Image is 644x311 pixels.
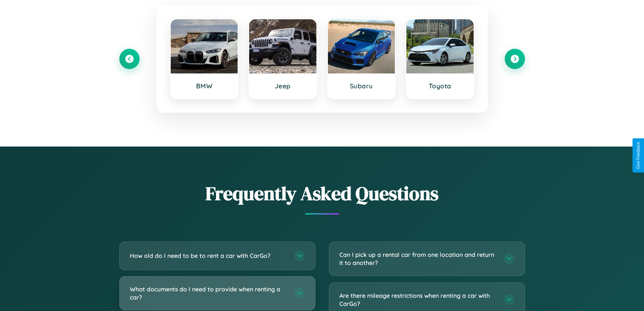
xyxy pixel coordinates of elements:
h3: Can I pick up a rental car from one location and return it to another? [339,250,497,267]
h3: Are there mileage restrictions when renting a car with CarGo? [339,291,497,308]
h2: Frequently Asked Questions [119,180,525,206]
h3: BMW [177,82,231,90]
h3: Jeep [256,82,310,90]
h3: How old do I need to be to rent a car with CarGo? [130,251,287,260]
div: Give Feedback [636,142,641,169]
h3: Subaru [335,82,388,90]
h3: What documents do I need to provide when renting a car? [130,285,287,302]
h3: Toyota [413,82,467,90]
